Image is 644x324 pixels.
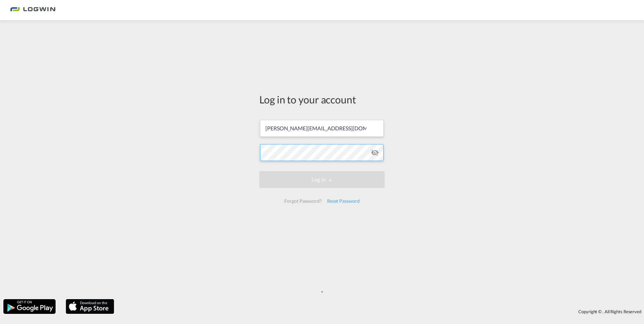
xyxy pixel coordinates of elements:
[260,120,384,137] input: Enter email/phone number
[282,195,324,207] div: Forgot Password?
[259,171,385,188] button: LOGIN
[371,149,379,157] md-icon: icon-eye-off
[324,195,362,207] div: Reset Password
[118,306,644,317] div: Copyright © . All Rights Reserved
[259,92,385,106] div: Log in to your account
[10,3,56,18] img: bc73a0e0d8c111efacd525e4c8ad7d32.png
[3,298,56,315] img: google.png
[65,298,115,315] img: apple.png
